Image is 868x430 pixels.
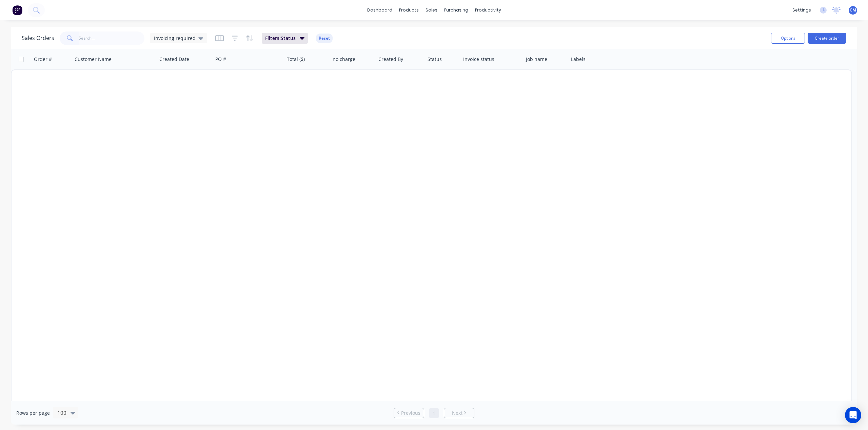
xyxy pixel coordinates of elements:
[378,56,403,63] div: Created By
[287,56,305,63] div: Total ($)
[808,33,846,44] button: Create order
[316,34,333,43] button: Reset
[75,56,112,63] div: Customer Name
[34,56,52,63] div: Order #
[444,410,474,416] a: Next page
[526,56,547,63] div: Job name
[159,56,189,63] div: Created Date
[79,31,145,45] input: Search...
[452,410,462,416] span: Next
[391,408,477,418] ul: Pagination
[396,5,422,15] div: products
[394,410,424,416] a: Previous page
[22,35,54,41] h1: Sales Orders
[441,5,472,15] div: purchasing
[463,56,494,63] div: Invoice status
[789,5,814,15] div: settings
[262,33,308,44] button: Filters:Status
[154,35,196,42] span: Invoicing required
[771,33,805,44] button: Options
[850,7,856,13] span: CM
[401,410,420,416] span: Previous
[364,5,396,15] a: dashboard
[428,56,442,63] div: Status
[215,56,226,63] div: PO #
[333,56,355,63] div: no charge
[429,408,439,418] a: Page 1 is your current page
[571,56,586,63] div: Labels
[472,5,505,15] div: productivity
[265,35,296,42] span: Filters: Status
[12,5,22,15] img: Factory
[845,407,861,423] div: Open Intercom Messenger
[422,5,441,15] div: sales
[16,410,50,416] span: Rows per page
